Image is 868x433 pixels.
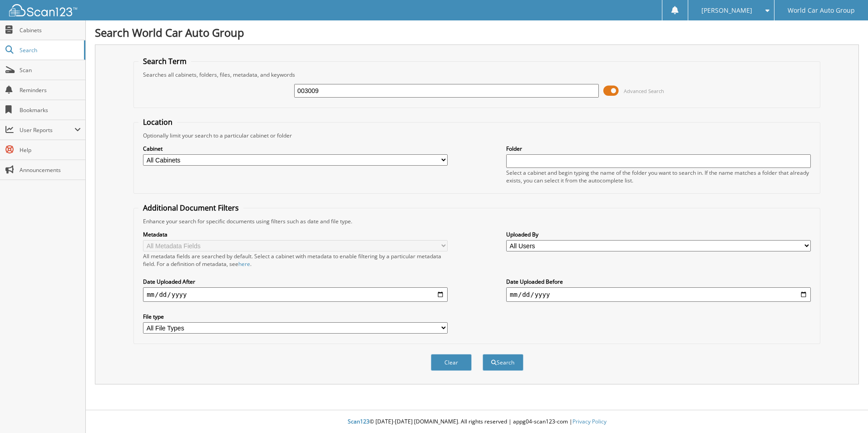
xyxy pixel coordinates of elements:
[238,260,250,268] a: here
[138,132,815,139] div: Optionally limit your search to a particular cabinet or folder
[138,56,191,66] legend: Search Term
[572,418,607,425] a: Privacy Policy
[20,106,81,114] span: Bookmarks
[20,26,81,34] span: Cabinets
[138,71,815,79] div: Searches all cabinets, folders, files, metadata, and keywords
[788,8,855,13] span: World Car Auto Group
[143,278,448,285] label: Date Uploaded After
[143,145,448,153] label: Cabinet
[9,4,77,16] img: scan123-logo-white.svg
[624,88,664,94] span: Advanced Search
[348,418,370,425] span: Scan123
[506,278,811,285] label: Date Uploaded Before
[506,287,811,302] input: end
[483,354,523,371] button: Search
[20,86,81,94] span: Reminders
[95,25,859,40] h1: Search World Car Auto Group
[701,8,752,13] span: [PERSON_NAME]
[143,231,448,238] label: Metadata
[20,46,79,54] span: Search
[431,354,472,371] button: Clear
[506,169,811,184] div: Select a cabinet and begin typing the name of the folder you want to search in. If the name match...
[20,66,81,74] span: Scan
[138,217,815,225] div: Enhance your search for specific documents using filters such as date and file type.
[143,252,448,268] div: All metadata fields are searched by default. Select a cabinet with metadata to enable filtering b...
[506,145,811,153] label: Folder
[86,411,868,433] div: © [DATE]-[DATE] [DOMAIN_NAME]. All rights reserved | appg04-scan123-com |
[138,117,177,127] legend: Location
[823,389,868,433] iframe: Chat Widget
[506,231,811,238] label: Uploaded By
[143,287,448,302] input: start
[20,126,74,134] span: User Reports
[20,146,81,154] span: Help
[143,313,448,320] label: File type
[20,166,81,174] span: Announcements
[138,203,243,213] legend: Additional Document Filters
